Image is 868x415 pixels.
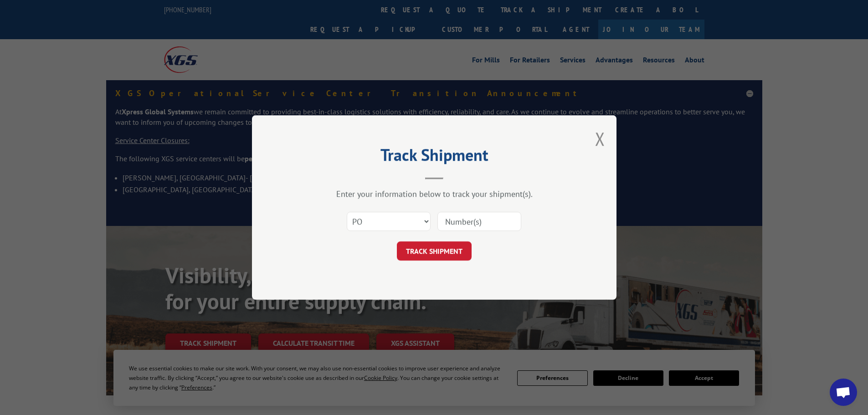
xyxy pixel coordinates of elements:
button: TRACK SHIPMENT [397,241,472,261]
div: Enter your information below to track your shipment(s). [298,189,571,199]
button: Close modal [595,127,605,151]
input: Number(s) [437,212,521,231]
h2: Track Shipment [298,149,571,166]
a: Open chat [830,379,857,406]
